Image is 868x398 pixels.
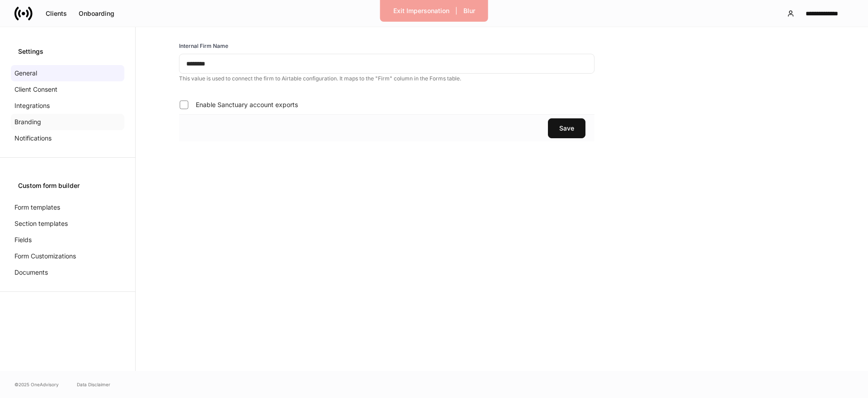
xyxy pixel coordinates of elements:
a: Client Consent [11,81,124,98]
div: Exit Impersonation [393,8,449,14]
p: Notifications [14,134,52,143]
a: Integrations [11,98,124,114]
button: Save [548,118,585,138]
h6: Internal Firm Name [179,42,228,50]
button: Exit Impersonation [387,4,455,18]
p: Form Customizations [14,252,76,261]
p: Fields [14,235,32,244]
button: Onboarding [73,6,120,21]
p: Client Consent [14,85,57,94]
div: Settings [18,47,117,56]
a: Notifications [11,130,124,146]
a: Form Customizations [11,248,124,264]
p: General [14,69,37,78]
button: Clients [40,6,73,21]
div: Onboarding [79,10,114,17]
a: Section templates [11,215,124,232]
p: Branding [14,117,41,126]
p: Section templates [14,219,68,228]
p: Form templates [14,203,60,212]
button: Blur [458,4,481,18]
a: Documents [11,264,124,281]
a: Form templates [11,199,124,215]
div: Clients [46,10,67,17]
p: Integrations [14,101,50,110]
span: © 2025 OneAdvisory [14,381,59,388]
a: General [11,65,124,81]
p: This value is used to connect the firm to Airtable configuration. It maps to the "Firm" column in... [179,75,594,82]
div: Blur [463,8,475,14]
p: Documents [14,268,48,277]
a: Branding [11,114,124,130]
div: Save [559,125,574,131]
a: Fields [11,232,124,248]
div: Custom form builder [18,181,117,190]
a: Data Disclaimer [77,381,110,388]
span: Enable Sanctuary account exports [196,100,298,109]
